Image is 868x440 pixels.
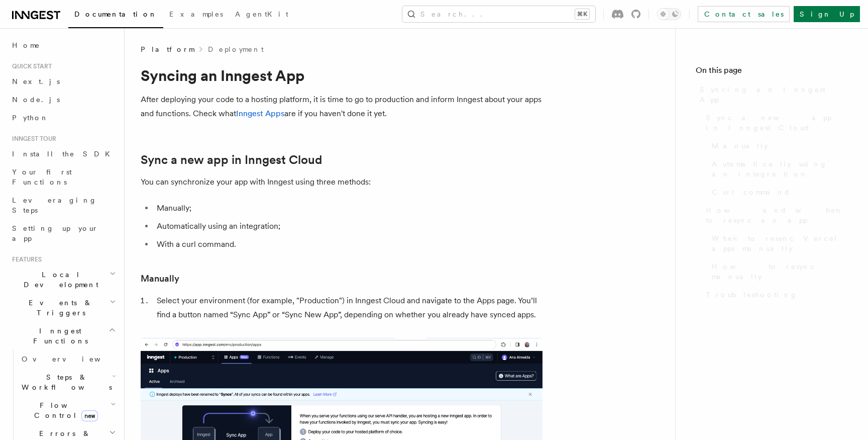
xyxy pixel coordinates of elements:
[708,183,848,201] a: Curl command
[712,187,791,197] span: Curl command
[712,141,768,151] span: Manually
[8,266,118,294] button: Local Development
[8,326,108,346] span: Inngest Functions
[18,350,118,368] a: Overview
[141,93,542,121] p: After deploying your code to a hosting platform, it is time to go to production and inform Innges...
[700,84,848,105] span: Syncing an Inngest App
[708,229,848,257] a: When to resync Vercel apps manually
[8,135,56,143] span: Inngest tour
[236,109,284,118] a: Inngest Apps
[794,6,860,22] a: Sign Up
[18,368,118,396] button: Steps & Workflows
[8,219,118,247] a: Setting up your app
[141,153,322,167] a: Sync a new app in Inngest Cloud
[702,201,848,229] a: How and when to resync an app
[8,72,118,91] a: Next.js
[8,294,118,322] button: Events & Triggers
[708,155,848,183] a: Automatically using an integration
[154,237,542,251] li: With a curl command.
[712,159,848,179] span: Automatically using an integration
[702,109,848,137] a: Sync a new app in Inngest Cloud
[12,196,97,214] span: Leveraging Steps
[8,298,110,318] span: Events & Triggers
[8,36,118,54] a: Home
[18,372,112,392] span: Steps & Workflows
[229,3,294,27] a: AgentKit
[657,8,681,20] button: Toggle dark mode
[163,3,229,27] a: Examples
[698,6,790,22] a: Contact sales
[8,322,118,350] button: Inngest Functions
[12,224,98,242] span: Setting up your app
[74,10,157,18] span: Documentation
[706,290,798,300] span: Troubleshooting
[8,191,118,219] a: Leveraging Steps
[702,286,848,304] a: Troubleshooting
[706,113,848,133] span: Sync a new app in Inngest Cloud
[235,10,288,18] span: AgentKit
[8,270,110,290] span: Local Development
[141,272,179,286] a: Manually
[12,96,60,104] span: Node.js
[696,64,848,80] h4: On this page
[696,80,848,109] a: Syncing an Inngest App
[8,145,118,163] a: Install the SDK
[18,400,111,420] span: Flow Control
[12,40,40,50] span: Home
[12,150,116,158] span: Install the SDK
[141,175,542,189] p: You can synchronize your app with Inngest using three methods:
[154,219,542,233] li: Automatically using an integration;
[712,233,848,253] span: When to resync Vercel apps manually
[8,109,118,127] a: Python
[154,294,542,322] li: Select your environment (for example, "Production") in Inngest Cloud and navigate to the Apps pag...
[402,6,595,22] button: Search...⌘K
[8,91,118,109] a: Node.js
[8,255,42,263] span: Features
[12,168,72,186] span: Your first Functions
[8,62,52,70] span: Quick start
[8,163,118,191] a: Your first Functions
[141,66,542,84] h1: Syncing an Inngest App
[12,77,60,85] span: Next.js
[169,10,223,18] span: Examples
[708,257,848,286] a: How to resync manually
[712,261,848,282] span: How to resync manually
[22,355,125,363] span: Overview
[708,137,848,155] a: Manually
[18,396,118,424] button: Flow Controlnew
[154,201,542,215] li: Manually;
[575,9,589,19] kbd: ⌘K
[706,205,848,225] span: How and when to resync an app
[208,44,264,54] a: Deployment
[12,114,49,122] span: Python
[68,3,163,28] a: Documentation
[141,44,194,54] span: Platform
[81,410,98,421] span: new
